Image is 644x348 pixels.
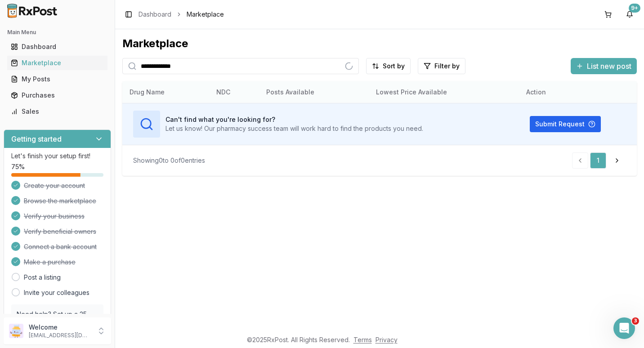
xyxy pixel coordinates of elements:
span: Filter by [434,62,460,71]
a: Purchases [7,87,107,103]
button: Sort by [366,58,411,74]
a: Privacy [376,336,398,344]
span: Browse the marketplace [24,196,96,205]
h3: Can't find what you're looking for? [165,115,423,124]
div: 9+ [629,4,640,13]
span: 3 [632,317,639,325]
button: My Posts [4,72,111,86]
p: [EMAIL_ADDRESS][DOMAIN_NAME] [29,332,91,339]
span: Connect a bank account [24,242,97,251]
div: Sales [11,107,104,116]
button: Dashboard [4,40,111,54]
span: Sort by [383,62,405,71]
button: Marketplace [4,56,111,70]
div: Marketplace [122,36,637,51]
a: Terms [353,336,372,344]
a: Dashboard [7,39,107,55]
p: Welcome [29,323,91,332]
th: Drug Name [122,81,209,103]
a: Post a listing [24,273,61,282]
button: List new post [571,58,637,74]
nav: breadcrumb [139,10,224,19]
button: Sales [4,104,111,119]
span: List new post [587,61,631,71]
button: Filter by [418,58,465,74]
p: Let us know! Our pharmacy success team will work hard to find the products you need. [165,124,423,133]
button: Submit Request [530,116,601,132]
nav: pagination [572,152,626,169]
p: Let's finish your setup first! [11,152,103,161]
iframe: Intercom live chat [613,317,635,339]
span: 75 % [11,162,25,171]
button: 9+ [622,7,637,22]
a: Go to next page [608,152,626,169]
a: Dashboard [139,10,171,19]
a: Sales [7,103,107,120]
div: My Posts [11,75,104,84]
th: Posts Available [259,81,369,103]
img: User avatar [9,324,23,338]
th: NDC [209,81,259,103]
h2: Main Menu [7,29,107,36]
span: Verify your business [24,212,85,221]
th: Lowest Price Available [369,81,519,103]
th: Action [519,81,637,103]
span: Create your account [24,181,85,190]
a: 1 [590,152,606,169]
img: RxPost Logo [4,4,61,18]
div: Dashboard [11,42,104,51]
div: Marketplace [11,58,104,67]
div: Showing 0 to 0 of 0 entries [133,156,205,165]
h3: Getting started [11,134,62,144]
a: My Posts [7,71,107,87]
p: Need help? Set up a 25 minute call with our team to set up. [17,310,98,337]
a: Marketplace [7,55,107,71]
a: List new post [571,62,637,71]
span: Make a purchase [24,258,76,267]
a: Invite your colleagues [24,288,89,297]
div: Purchases [11,91,104,100]
span: Verify beneficial owners [24,227,96,236]
button: Purchases [4,88,111,103]
span: Marketplace [187,10,224,19]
